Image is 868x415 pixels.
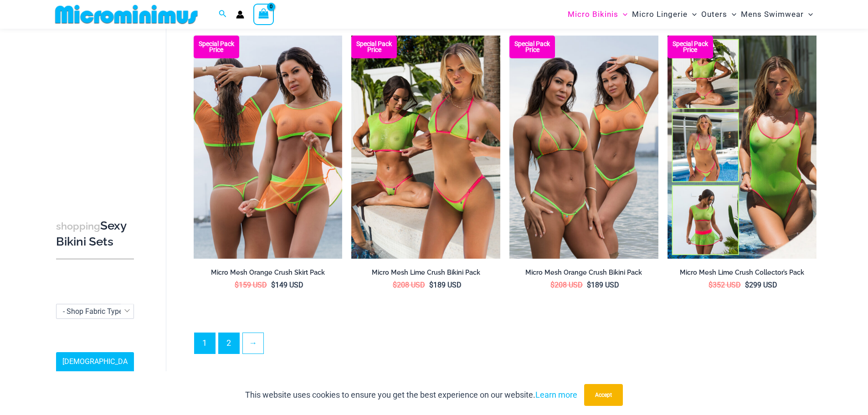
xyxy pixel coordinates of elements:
a: Mens SwimwearMenu ToggleMenu Toggle [739,3,815,26]
span: Micro Lingerie [632,3,688,26]
a: Skirt Pack Orange Micro Mesh Orange Crush 366 Crop Top 511 Skirt 03Micro Mesh Orange Crush 366 Cr... [194,36,343,259]
span: $ [550,281,555,289]
img: Collectors Pack Lime [668,36,817,259]
span: Menu Toggle [804,3,813,26]
a: Micro LingerieMenu ToggleMenu Toggle [630,3,699,26]
span: $ [429,281,433,289]
b: Special Pack Price [668,41,713,53]
a: Bikini Pack Orange Micro Mesh Orange Crush 312 Tri Top 456 Micro 02Micro Mesh Orange Crush 312 Tr... [509,36,658,259]
span: Mens Swimwear [741,3,804,26]
span: - Shop Fabric Type [63,307,123,316]
a: Account icon link [236,10,244,19]
span: $ [271,281,275,289]
span: Outers [701,3,727,26]
nav: Product Pagination [194,333,817,359]
nav: Site Navigation [564,1,817,27]
bdi: 189 USD [587,281,619,289]
a: OutersMenu ToggleMenu Toggle [699,3,739,26]
bdi: 299 USD [745,281,777,289]
h2: Micro Mesh Orange Crush Skirt Pack [194,268,343,277]
span: $ [587,281,591,289]
a: [DEMOGRAPHIC_DATA] Sizing Guide [56,353,134,386]
bdi: 208 USD [393,281,425,289]
bdi: 149 USD [271,281,303,289]
button: Accept [584,384,623,406]
h2: Micro Mesh Lime Crush Bikini Pack [351,268,500,277]
a: Page 2 [219,333,239,354]
a: → [243,333,263,354]
a: Learn more [535,390,577,400]
bdi: 189 USD [429,281,462,289]
a: Micro Mesh Lime Crush Bikini Pack [351,268,500,280]
img: MM SHOP LOGO FLAT [51,4,201,25]
span: $ [393,281,397,289]
a: Collectors Pack Lime Micro Mesh Lime Crush 366 Crop Top 456 Micro 05Micro Mesh Lime Crush 366 Cro... [668,36,817,259]
a: Search icon link [219,9,227,20]
h2: Micro Mesh Lime Crush Collector’s Pack [668,268,817,277]
span: Micro Bikinis [568,3,618,26]
span: Menu Toggle [618,3,627,26]
iframe: TrustedSite Certified [56,8,138,190]
span: shopping [56,220,100,232]
h2: Micro Mesh Orange Crush Bikini Pack [509,268,658,277]
span: $ [745,281,749,289]
a: Micro BikinisMenu ToggleMenu Toggle [565,3,630,26]
bdi: 159 USD [235,281,267,289]
a: Bikini Pack Lime Micro Mesh Lime Crush 366 Crop Top 456 Micro 05Micro Mesh Lime Crush 366 Crop To... [351,36,500,259]
span: $ [709,281,713,289]
img: Bikini Pack Lime [351,36,500,259]
span: Menu Toggle [688,3,697,26]
h3: Sexy Bikini Sets [56,218,134,250]
a: Micro Mesh Lime Crush Collector’s Pack [668,268,817,280]
span: Page 1 [195,333,215,354]
bdi: 352 USD [709,281,741,289]
span: Menu Toggle [727,3,736,26]
bdi: 208 USD [550,281,583,289]
b: Special Pack Price [194,41,239,53]
img: Skirt Pack Orange [194,36,343,259]
a: View Shopping Cart, empty [253,4,274,25]
img: Bikini Pack Orange [509,36,658,259]
b: Special Pack Price [509,41,555,53]
span: - Shop Fabric Type [56,304,134,319]
a: Micro Mesh Orange Crush Bikini Pack [509,268,658,280]
p: This website uses cookies to ensure you get the best experience on our website. [245,388,577,402]
a: Micro Mesh Orange Crush Skirt Pack [194,268,343,280]
b: Special Pack Price [351,41,397,53]
span: $ [235,281,239,289]
span: - Shop Fabric Type [56,304,134,318]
